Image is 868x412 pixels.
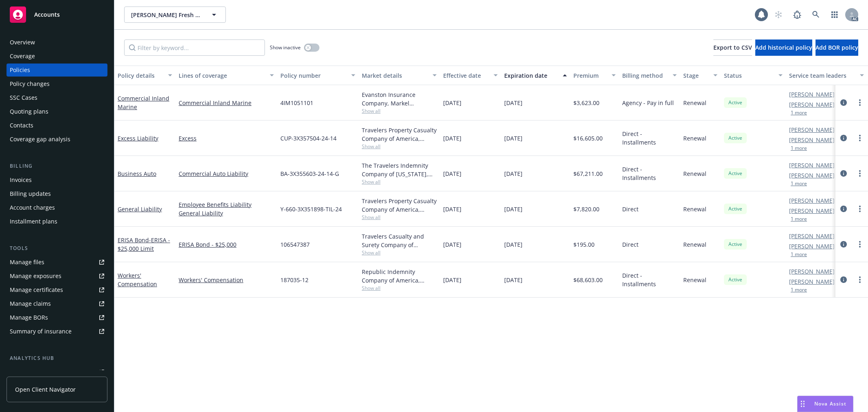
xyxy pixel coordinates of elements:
[7,256,107,269] a: Manage files
[362,143,437,150] span: Show all
[443,169,461,178] span: [DATE]
[573,71,607,80] div: Premium
[7,297,107,310] a: Manage claims
[721,66,786,85] button: Status
[443,205,461,213] span: [DATE]
[10,105,48,118] div: Quoting plans
[855,98,865,107] a: more
[839,204,848,214] a: circleInformation
[15,385,76,394] span: Open Client Navigator
[622,240,638,249] span: Direct
[7,354,107,362] div: Analytics hub
[789,171,835,180] a: [PERSON_NAME]
[504,99,523,107] span: [DATE]
[179,200,274,209] a: Employee Benefits Liability
[755,44,812,51] span: Add historical policy
[10,36,35,49] div: Overview
[808,7,824,23] a: Search
[118,170,156,178] a: Business Auto
[727,134,743,142] span: Active
[504,205,523,213] span: [DATE]
[34,11,60,18] span: Accounts
[280,276,308,284] span: 187035-12
[573,169,603,178] span: $67,211.00
[7,119,107,132] a: Contacts
[789,277,835,286] a: [PERSON_NAME]
[118,94,169,111] a: Commercial Inland Marine
[839,98,848,107] a: circleInformation
[504,276,523,284] span: [DATE]
[10,50,35,63] div: Coverage
[7,201,107,214] a: Account charges
[622,165,677,182] span: Direct - Installments
[713,39,752,56] button: Export to CSV
[7,105,107,118] a: Quoting plans
[179,134,274,142] a: Excess
[10,201,55,214] div: Account charges
[814,400,846,407] span: Nova Assist
[7,215,107,228] a: Installment plans
[504,71,558,80] div: Expiration date
[114,66,175,85] button: Policy details
[10,297,51,310] div: Manage claims
[179,209,274,217] a: General Liability
[280,169,339,178] span: BA-3X355603-24-14-G
[10,187,51,200] div: Billing updates
[855,239,865,249] a: more
[362,197,437,214] div: Travelers Property Casualty Company of America, Travelers Insurance
[789,267,835,276] a: [PERSON_NAME]
[683,205,706,213] span: Renewal
[10,91,37,104] div: SSC Cases
[7,270,107,283] a: Manage exposures
[683,71,708,80] div: Stage
[10,119,33,132] div: Contacts
[175,66,277,85] button: Lines of coverage
[727,99,743,106] span: Active
[443,276,461,284] span: [DATE]
[573,99,599,107] span: $3,623.00
[10,173,32,186] div: Invoices
[277,66,359,85] button: Policy number
[7,64,107,77] a: Policies
[727,205,743,213] span: Active
[10,325,72,338] div: Summary of insurance
[7,91,107,104] a: SSC Cases
[10,270,61,283] div: Manage exposures
[7,311,107,324] a: Manage BORs
[362,267,437,285] div: Republic Indemnity Company of America, [GEOGRAPHIC_DATA] Indemnity
[713,44,752,51] span: Export to CSV
[727,170,743,177] span: Active
[124,39,265,56] input: Filter by keyword...
[118,272,157,288] a: Workers' Compensation
[362,285,437,291] span: Show all
[755,39,812,56] button: Add historical policy
[7,187,107,200] a: Billing updates
[10,64,30,77] div: Policies
[118,236,170,252] a: ERISA Bond
[683,240,706,249] span: Renewal
[362,107,437,114] span: Show all
[798,396,808,412] div: Drag to move
[789,7,805,23] a: Report a Bug
[504,169,523,178] span: [DATE]
[791,146,807,151] button: 1 more
[826,7,843,23] a: Switch app
[839,275,848,285] a: circleInformation
[443,134,461,142] span: [DATE]
[362,178,437,185] span: Show all
[570,66,619,85] button: Premium
[680,66,721,85] button: Stage
[789,71,855,80] div: Service team leaders
[280,240,310,249] span: 106547387
[727,276,743,283] span: Active
[7,325,107,338] a: Summary of insurance
[855,169,865,178] a: more
[855,133,865,143] a: more
[7,162,107,170] div: Billing
[791,287,807,292] button: 1 more
[622,205,638,213] span: Direct
[7,50,107,63] a: Coverage
[131,11,201,19] span: [PERSON_NAME] Fresh Produce Company, Inc.
[179,71,265,80] div: Lines of coverage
